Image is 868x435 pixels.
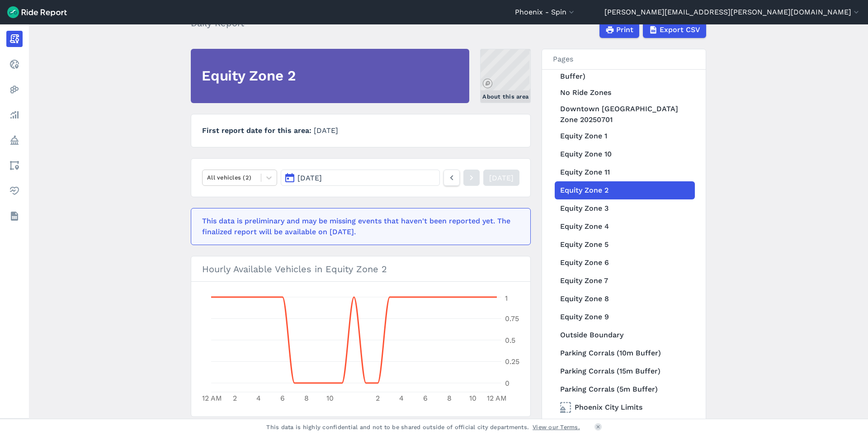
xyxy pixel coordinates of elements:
[555,181,695,199] a: Equity Zone 2
[6,132,23,148] a: Policy
[616,24,633,35] span: Print
[643,22,706,38] button: Export CSV
[555,290,695,308] a: Equity Zone 8
[505,379,509,388] tspan: 0
[599,22,639,38] button: Print
[281,170,440,186] button: [DATE]
[202,394,222,402] tspan: 12 AM
[555,127,695,145] a: Equity Zone 1
[555,102,695,127] a: Downtown [GEOGRAPHIC_DATA] Zone 20250701
[191,256,530,282] h3: Hourly Available Vehicles in Equity Zone 2
[202,126,314,135] span: First report date for this area
[555,398,695,416] a: Phoenix City Limits
[487,394,507,402] tspan: 12 AM
[447,394,452,402] tspan: 8
[555,217,695,236] a: Equity Zone 4
[533,423,580,431] a: View our Terms.
[202,216,514,237] div: This data is preliminary and may be missing events that haven't been reported yet. The finalized ...
[6,208,23,224] a: Datasets
[6,56,23,72] a: Realtime
[505,336,515,345] tspan: 0.5
[202,66,296,86] h2: Equity Zone 2
[555,326,695,344] a: Outside Boundary
[555,199,695,217] a: Equity Zone 3
[515,7,576,18] button: Phoenix - Spin
[555,272,695,290] a: Equity Zone 7
[399,394,404,402] tspan: 4
[555,362,695,380] a: Parking Corrals (15m Buffer)
[6,107,23,123] a: Analyze
[555,380,695,398] a: Parking Corrals (5m Buffer)
[555,308,695,326] a: Equity Zone 9
[314,126,338,135] span: [DATE]
[555,344,695,362] a: Parking Corrals (10m Buffer)
[304,394,309,402] tspan: 8
[423,394,428,402] tspan: 6
[326,394,334,402] tspan: 10
[6,81,23,98] a: Heatmaps
[555,145,695,163] a: Equity Zone 10
[555,84,695,102] a: No Ride Zones
[280,394,285,402] tspan: 6
[505,357,519,366] tspan: 0.25
[376,394,380,402] tspan: 2
[7,6,67,18] img: Ride Report
[483,170,519,186] a: [DATE]
[505,294,508,303] tspan: 1
[555,163,695,181] a: Equity Zone 11
[297,174,322,182] span: [DATE]
[6,183,23,199] a: Health
[604,7,861,18] button: [PERSON_NAME][EMAIL_ADDRESS][PERSON_NAME][DOMAIN_NAME]
[469,394,476,402] tspan: 10
[660,24,700,35] span: Export CSV
[480,49,531,103] a: About this area
[555,236,695,254] a: Equity Zone 5
[542,49,706,70] h3: Pages
[6,157,23,174] a: Areas
[233,394,237,402] tspan: 2
[555,58,695,84] a: Designated Parking Zone (10M Buffer)
[6,31,23,47] a: Report
[505,314,519,323] tspan: 0.75
[555,254,695,272] a: Equity Zone 6
[256,394,261,402] tspan: 4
